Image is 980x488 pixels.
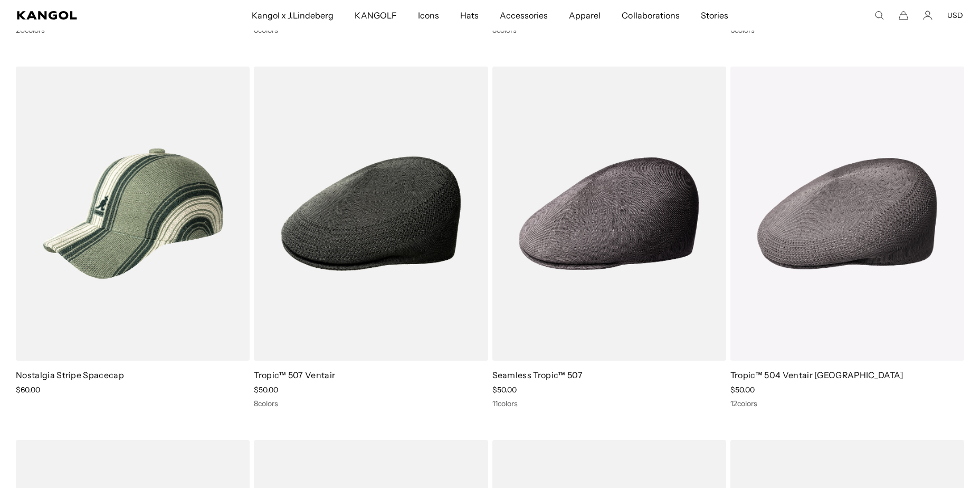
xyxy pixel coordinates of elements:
[492,385,517,395] span: $50.00
[730,370,903,380] a: Tropic™ 504 Ventair [GEOGRAPHIC_DATA]
[254,385,278,395] span: $50.00
[254,399,488,408] div: 8 colors
[730,399,964,408] div: 12 colors
[16,67,250,360] img: Nostalgia Stripe Spacecap
[492,370,583,380] a: Seamless Tropic™ 507
[899,11,908,20] button: Cart
[254,370,335,380] a: Tropic™ 507 Ventair
[17,11,166,20] a: Kangol
[730,67,964,360] img: Tropic™ 504 Ventair USA
[492,67,726,360] img: Seamless Tropic™ 507
[947,11,963,20] button: USD
[874,11,884,20] summary: Search here
[923,11,933,20] a: Account
[16,385,40,395] span: $60.00
[254,67,488,360] img: Tropic™ 507 Ventair
[16,370,124,380] a: Nostalgia Stripe Spacecap
[730,385,755,395] span: $50.00
[492,399,726,408] div: 11 colors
